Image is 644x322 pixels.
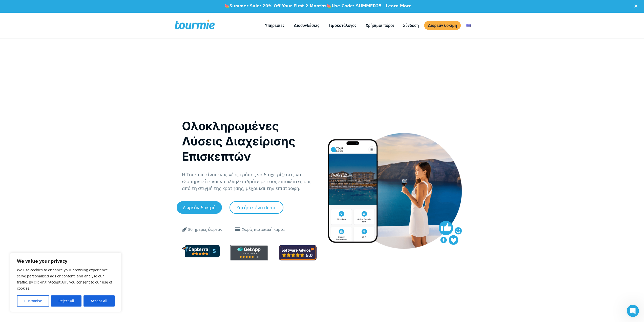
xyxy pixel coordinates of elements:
[230,201,283,214] a: Ζητήστε ένα demo
[182,118,317,164] h1: Ολοκληρωμένες Λύσεις Διαχείρισης Επισκεπτών
[331,4,382,8] b: Use Code: SUMMER25
[290,22,323,29] a: Διασυνδέσεις
[17,295,49,307] button: Customise
[179,226,191,232] span: 
[242,226,285,233] div: Χωρίς πιστωτική κάρτα
[325,22,360,29] a: Τιμοκατάλογος
[17,258,115,264] p: We value your privacy
[182,171,317,192] p: Η Tourmie είναι ένας νέος τρόπος να διαχειρίζεστε, να εξυπηρετείτε και να αλληλεπιδράτε με τους ε...
[234,227,242,231] span: 
[424,21,461,30] a: Δωρεάν δοκιμή
[51,295,81,307] button: Reject All
[627,305,639,317] iframe: Intercom live chat
[188,226,222,233] div: 30 ημέρες δωρεάν
[224,4,382,9] div: 🍉 🍉
[261,22,288,29] a: Υπηρεσίες
[634,5,639,8] div: Close
[362,22,398,29] a: Χρήσιμοι πόροι
[386,4,411,9] a: Learn More
[230,4,327,8] b: Summer Sale: 20% Off Your First 2 Months
[399,22,423,29] a: Σύνδεση
[84,295,115,307] button: Accept All
[177,201,222,214] a: Δωρεάν δοκιμή
[17,267,115,291] p: We use cookies to enhance your browsing experience, serve personalised ads or content, and analys...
